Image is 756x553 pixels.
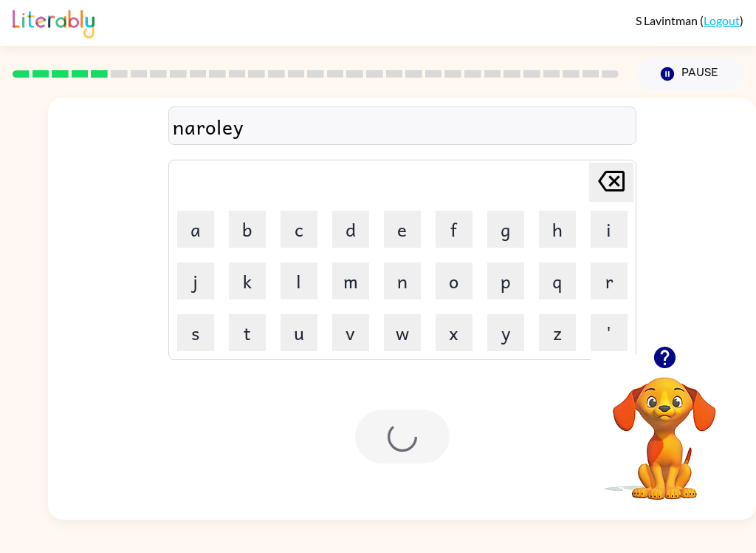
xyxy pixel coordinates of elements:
[539,262,576,299] button: q
[281,314,317,351] button: u
[591,211,628,248] button: i
[487,211,524,248] button: g
[436,314,472,351] button: x
[591,314,628,351] button: '
[229,262,266,299] button: k
[384,262,421,299] button: n
[281,211,317,248] button: c
[177,211,214,248] button: a
[13,6,94,38] img: Literably
[636,13,743,27] div: ( )
[173,111,632,142] div: naroley
[332,262,369,299] button: m
[177,314,214,351] button: s
[636,13,700,27] span: S Lavintman
[591,354,738,502] video: Your browser must support playing .mp4 files to use Literably. Please try using another browser.
[229,211,266,248] button: b
[487,314,524,351] button: y
[636,57,743,91] button: Pause
[384,314,421,351] button: w
[384,211,421,248] button: e
[487,262,524,299] button: p
[539,211,576,248] button: h
[332,314,369,351] button: v
[539,314,576,351] button: z
[436,262,472,299] button: o
[704,13,740,27] a: Logout
[281,262,317,299] button: l
[591,262,628,299] button: r
[436,211,472,248] button: f
[229,314,266,351] button: t
[332,211,369,248] button: d
[177,262,214,299] button: j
